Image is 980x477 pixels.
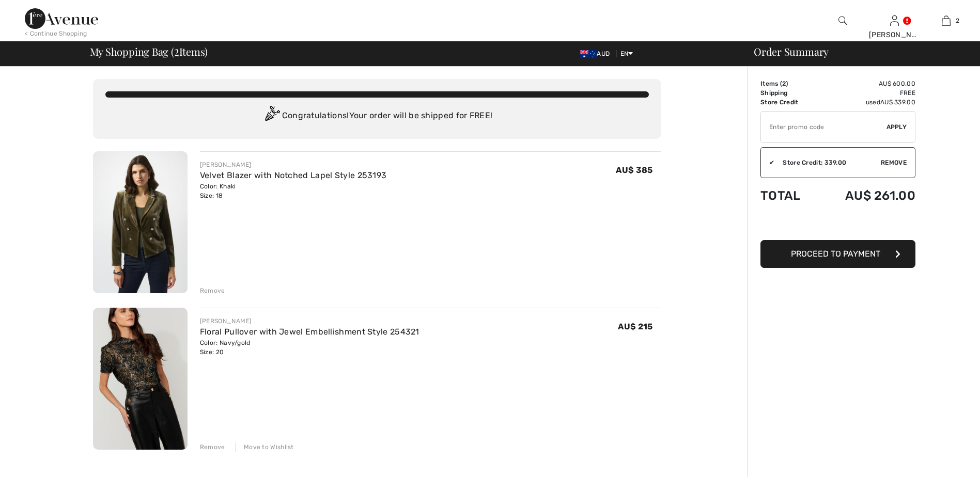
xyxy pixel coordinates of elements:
span: AU$ 339.00 [880,99,915,106]
td: used [817,98,915,107]
div: [PERSON_NAME] [200,160,387,169]
a: Sign In [890,15,899,25]
button: Proceed to Payment [760,240,915,268]
img: Floral Pullover with Jewel Embellishment Style 254321 [93,308,188,450]
img: 1ère Avenue [25,8,98,29]
div: Remove [200,286,225,295]
div: Move to Wishlist [235,442,294,452]
input: Promo code [761,112,886,142]
span: 2 [782,80,786,87]
td: Items ( ) [760,79,817,88]
img: Congratulation2.svg [261,106,282,126]
div: Remove [200,442,225,452]
td: Store Credit [760,98,817,107]
div: Color: Khaki Size: 18 [200,182,387,200]
td: Total [760,178,817,213]
span: AU$ 215 [618,322,652,331]
span: AUD [580,50,614,57]
td: Shipping [760,88,817,98]
div: ✔ [761,158,774,167]
span: My Shopping Bag ( Items) [90,46,208,57]
span: Remove [881,158,907,167]
img: search the website [838,14,847,27]
a: Floral Pullover with Jewel Embellishment Style 254321 [200,327,419,337]
a: 2 [921,14,971,27]
span: 2 [956,16,959,25]
span: AU$ 385 [616,165,652,175]
td: Free [817,88,915,98]
span: 2 [174,44,179,57]
img: My Bag [942,14,951,27]
div: [PERSON_NAME] [869,29,920,40]
img: My Info [890,14,899,27]
div: Color: Navy/gold Size: 20 [200,338,419,357]
iframe: PayPal [760,213,915,236]
td: AU$ 600.00 [817,79,915,88]
td: AU$ 261.00 [817,178,915,213]
img: Australian Dollar [580,50,597,58]
span: Proceed to Payment [791,249,880,259]
div: Store Credit: 339.00 [774,158,881,167]
span: EN [620,50,633,57]
img: Velvet Blazer with Notched Lapel Style 253193 [93,151,188,293]
div: Order Summary [741,46,974,57]
a: Velvet Blazer with Notched Lapel Style 253193 [200,170,387,180]
div: < Continue Shopping [25,29,87,38]
div: Congratulations! Your order will be shipped for FREE! [105,106,649,126]
div: [PERSON_NAME] [200,316,419,326]
span: Apply [886,122,907,132]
